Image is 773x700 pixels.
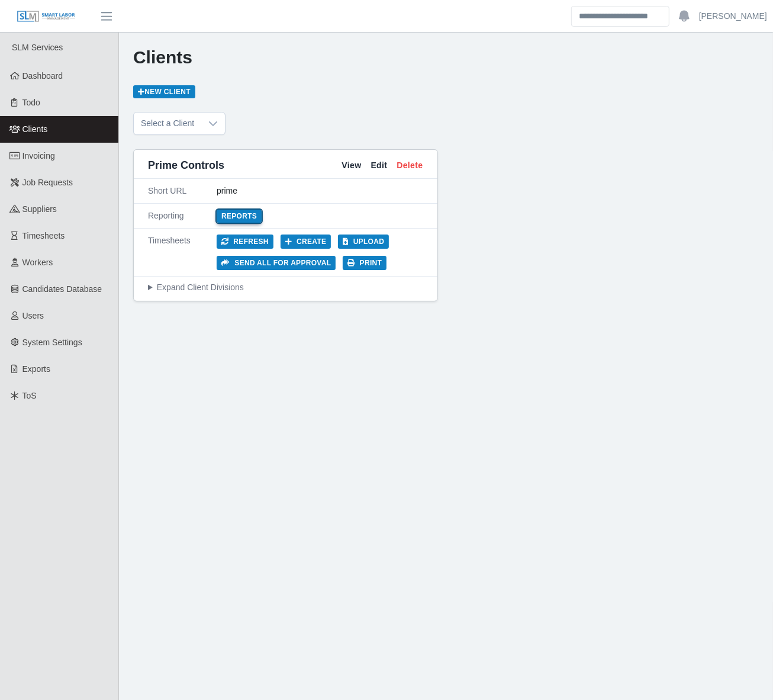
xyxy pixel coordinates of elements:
[148,235,217,270] div: Timesheets
[22,124,48,134] span: Clients
[12,43,63,52] span: SLM Services
[148,281,423,294] summary: Expand Client Divisions
[22,178,73,187] span: Job Requests
[22,311,44,320] span: Users
[397,159,423,172] a: Delete
[17,10,76,23] img: SLM Logo
[371,159,388,172] a: Edit
[22,258,53,267] span: Workers
[343,256,386,270] button: Print
[22,364,50,374] span: Exports
[571,6,669,27] input: Search
[22,338,82,347] span: System Settings
[338,235,389,249] button: Upload
[134,113,201,134] span: Select a Client
[148,210,217,222] div: Reporting
[217,235,273,249] button: Refresh
[22,284,102,294] span: Candidates Database
[148,157,224,174] span: Prime Controls
[133,85,195,98] a: New Client
[699,10,767,23] a: [PERSON_NAME]
[22,231,65,240] span: Timesheets
[217,185,423,197] div: prime
[22,98,40,107] span: Todo
[22,391,37,400] span: ToS
[342,159,361,172] a: View
[281,235,331,249] button: Create
[22,204,57,214] span: Suppliers
[217,210,262,223] a: Reports
[22,71,63,81] span: Dashboard
[217,256,336,270] button: Send all for approval
[22,151,55,160] span: Invoicing
[148,185,217,197] div: Short URL
[133,47,759,68] h1: Clients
